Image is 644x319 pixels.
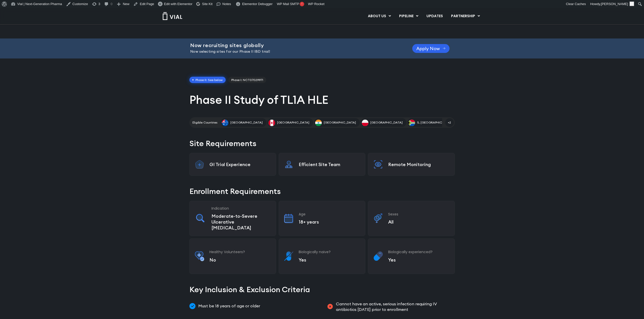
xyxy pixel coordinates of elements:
span: Must be 18 years of age or older [197,301,260,311]
span: [GEOGRAPHIC_DATA] [324,120,356,125]
a: PIPELINEMenu Toggle [395,12,422,21]
p: 18+ years [299,219,360,225]
span: Cannot have an active, serious infection requiring IV antibiotics [DATE] prior to enrollment [335,301,455,312]
p: Efficient Site Team [299,162,360,167]
img: India [315,119,322,126]
h3: Indication [211,206,271,211]
span: [GEOGRAPHIC_DATA] [370,120,403,125]
h2: Key Inclusion & Exclusion Criteria [189,284,455,295]
p: Yes [299,257,360,263]
img: Australia [222,119,228,126]
span: [GEOGRAPHIC_DATA] [277,120,309,125]
h2: Now recruiting sites globally [190,43,400,48]
h3: Age [299,212,360,216]
p: No [209,257,271,263]
h2: Enrollment Requirements [189,186,455,197]
span: Phase II: See below [189,77,226,83]
p: GI Trial Experience [209,162,271,167]
span: Edit with Elementor [164,2,192,6]
span: [PERSON_NAME] [601,2,628,6]
h3: Biologically experienced? [388,250,450,254]
span: +2 [445,118,454,127]
h2: Eligible Countries [192,120,217,125]
p: Now selecting sites for our Phase II IBD trial! [190,49,400,54]
a: UPDATES [422,12,447,21]
h1: Phase II Study of TL1A HLE [189,92,455,107]
p: All [388,219,450,225]
img: S. Africa [408,119,415,126]
p: Moderate-to-Severe Ulcerative [MEDICAL_DATA] [211,213,271,231]
img: Canada [269,119,275,126]
a: Apply Now [412,44,450,53]
span: Apply Now [416,47,440,50]
a: Phase I: NCT07029971 [228,77,266,83]
p: Yes [388,257,450,263]
a: PARTNERSHIPMenu Toggle [447,12,484,21]
img: Vial Logo [162,12,183,20]
h2: Site Requirements [189,138,455,149]
h3: Biologically naive? [299,250,360,254]
span: S. [GEOGRAPHIC_DATA] [417,120,453,125]
h3: Sexes [388,212,450,216]
a: ABOUT USMenu Toggle [364,12,395,21]
img: Poland [362,119,368,126]
span: ! [300,2,304,6]
span: Site Kit [202,2,212,6]
span: [GEOGRAPHIC_DATA] [230,120,263,125]
p: Remote Monitoring [388,162,450,167]
h3: Healthy Volunteers? [209,250,271,254]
